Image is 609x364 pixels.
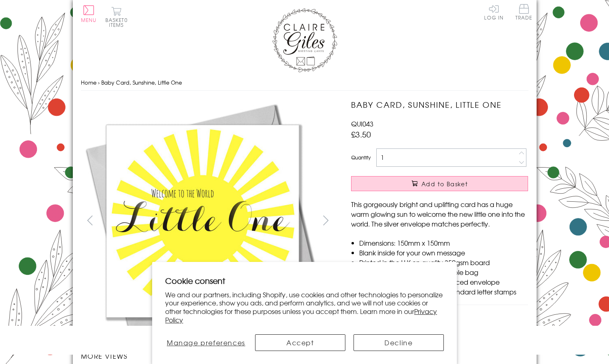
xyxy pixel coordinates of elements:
[515,4,533,22] a: Trade
[165,275,444,286] h2: Cookie consent
[359,238,528,248] li: Dimensions: 150mm x 150mm
[351,176,528,191] button: Add to Basket
[81,99,325,343] img: Baby Card, Sunshine, Little One
[105,7,128,27] button: Basket0 items
[421,180,468,188] span: Add to Basket
[255,334,345,351] button: Accept
[81,16,97,24] span: Menu
[351,119,373,129] span: QUI043
[167,338,245,347] span: Manage preferences
[81,351,335,361] h3: More views
[351,129,371,140] span: £3.50
[98,78,100,86] span: ›
[351,199,528,229] p: This gorgeously bright and uplifting card has a huge warm glowing sun to welcome the new little o...
[109,16,128,28] span: 0 items
[484,4,504,20] a: Log In
[359,248,528,257] li: Blank inside for your own message
[81,78,96,86] a: Home
[351,99,528,111] h1: Baby Card, Sunshine, Little One
[81,74,528,91] nav: breadcrumbs
[81,5,97,22] button: Menu
[165,290,444,324] p: We and our partners, including Shopify, use cookies and other technologies to personalize your ex...
[515,4,533,20] span: Trade
[165,306,437,325] a: Privacy Policy
[101,78,182,86] span: Baby Card, Sunshine, Little One
[81,211,99,229] button: prev
[359,257,528,267] li: Printed in the U.K on quality 350gsm board
[351,154,371,161] label: Quantity
[317,211,335,229] button: next
[354,334,444,351] button: Decline
[165,334,247,351] button: Manage preferences
[272,8,337,72] img: Claire Giles Greetings Cards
